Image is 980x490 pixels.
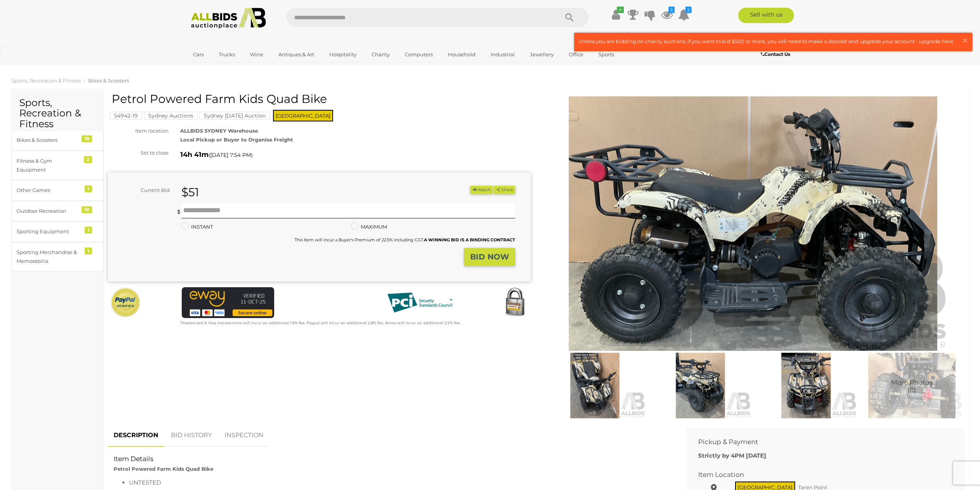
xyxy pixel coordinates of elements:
[12,77,80,84] a: Sports, Recreation & Fitness
[381,287,458,318] img: PCI DSS compliant
[593,48,619,61] a: Sports
[650,353,751,418] img: Petrol Powered Farm Kids Quad Bike
[102,148,174,157] div: Set to close
[273,48,319,61] a: Antiques & Art
[108,186,176,195] div: Current Bid
[214,48,240,61] a: Trucks
[861,353,963,418] img: Petrol Powered Farm Kids Quad Bike
[324,48,362,61] a: Hospitality
[88,77,129,84] a: Bikes & Scooters
[685,7,692,13] i: 2
[12,201,104,221] a: Outdoor Recreation 16
[12,221,104,242] a: Sporting Equipment 1
[19,98,96,130] h2: Sports, Recreation & Fitness
[17,157,80,175] div: Fitness & Gym Equipment
[564,48,588,61] a: Office
[102,126,174,135] div: Item location
[464,248,515,266] button: BID NOW
[12,242,104,272] a: Sporting Merchandise & Memorabilia 1
[525,48,559,61] a: Jewellery
[470,252,509,261] strong: BID NOW
[17,248,80,266] div: Sporting Merchandise & Memorabilia
[470,186,493,194] button: Watch
[108,424,164,447] a: DESCRIPTION
[400,48,438,61] a: Computers
[761,50,792,59] a: Contact Us
[82,135,92,142] div: 18
[861,353,963,418] a: More Photos(8)
[187,8,270,29] img: Allbids.com.au
[112,93,529,105] h1: Petrol Powered Farm Kids Quad Bike
[110,112,142,120] mark: 54942-19
[761,51,790,57] b: Contact Us
[188,61,253,74] a: [GEOGRAPHIC_DATA]
[17,136,80,145] div: Bikes & Scooters
[499,287,530,318] img: Secured by Rapid SSL
[678,8,690,22] a: 2
[82,206,92,213] div: 16
[180,150,209,159] strong: 14h 41m
[188,48,209,61] a: Cars
[668,7,675,13] i: 3
[85,227,92,234] div: 1
[544,353,646,418] img: Petrol Powered Farm Kids Quad Bike
[181,222,213,231] label: INSTANT
[181,185,199,199] strong: $51
[219,424,269,447] a: INSPECTION
[486,48,520,61] a: Industrial
[295,237,515,242] small: This Item will incur a Buyer's Premium of 22.5% including GST.
[199,113,270,119] a: Sydney [DATE] Auction
[273,110,333,121] span: [GEOGRAPHIC_DATA]
[129,477,669,488] li: UNTESTED
[17,186,80,195] div: Other Games
[610,8,622,22] a: ✔
[891,379,933,393] span: More Photos (8)
[85,185,92,192] div: 1
[698,452,766,459] b: Strictly by 4PM [DATE]
[617,7,624,13] i: ✔
[556,96,950,351] img: Petrol Powered Farm Kids Quad Bike
[738,8,794,23] a: Sell with us
[962,33,968,48] span: ×
[12,130,104,150] a: Bikes & Scooters 18
[110,287,141,318] img: Official PayPal Seal
[550,8,589,27] button: Search
[12,151,104,180] a: Fitness & Gym Equipment 2
[209,152,253,158] span: ( )
[110,113,142,119] a: 54942-19
[199,112,270,120] mark: Sydney [DATE] Auction
[17,227,80,236] div: Sporting Equipment
[182,287,274,318] img: eWAY Payment Gateway
[114,466,213,472] strong: Petrol Powered Farm Kids Quad Bike
[144,113,198,119] a: Sydney Auctions
[494,186,515,194] button: Share
[351,222,387,231] label: MAXIMUM
[443,48,481,61] a: Household
[114,455,669,463] h2: Item Details
[245,48,268,61] a: Wine
[470,186,493,194] li: Watch this item
[144,112,198,120] mark: Sydney Auctions
[755,353,857,418] img: Petrol Powered Farm Kids Quad Bike
[661,8,673,22] a: 3
[85,248,92,254] div: 1
[165,424,218,447] a: BID HISTORY
[180,136,293,143] strong: Local Pickup or Buyer to Organise Freight
[698,438,941,446] h2: Pickup & Payment
[424,237,515,242] b: A WINNING BID IS A BINDING CONTRACT
[698,471,941,478] h2: Item Location
[12,180,104,200] a: Other Games 1
[17,207,80,216] div: Outdoor Recreation
[180,320,461,325] small: Mastercard & Visa transactions will incur an additional 1.9% fee. Paypal will incur an additional...
[84,156,92,163] div: 2
[210,152,251,158] span: [DATE] 7:54 PM
[367,48,395,61] a: Charity
[180,128,258,134] strong: ALLBIDS SYDNEY Warehouse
